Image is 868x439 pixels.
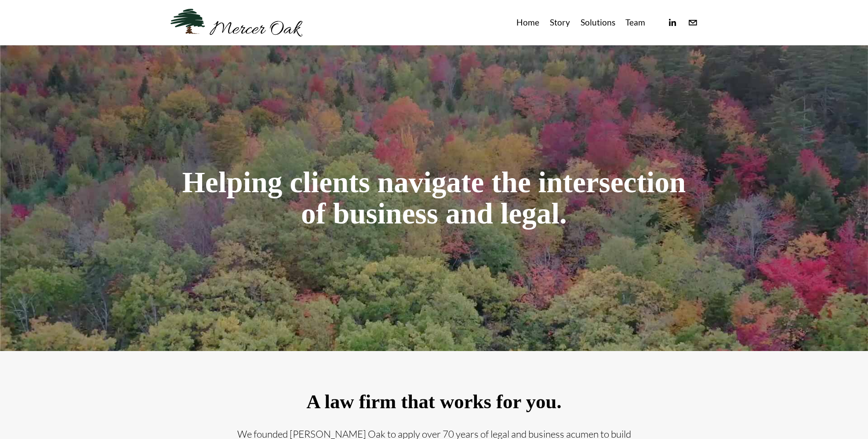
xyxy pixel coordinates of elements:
[550,15,570,30] a: Story
[581,15,615,30] a: Solutions
[625,15,645,30] a: Team
[667,18,677,28] a: linkedin-unauth
[236,391,632,413] h2: A law firm that works for you.
[688,18,698,28] a: info@merceroaklaw.com
[171,167,698,229] h1: Helping clients navigate the intersection of business and legal.
[516,15,539,30] a: Home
